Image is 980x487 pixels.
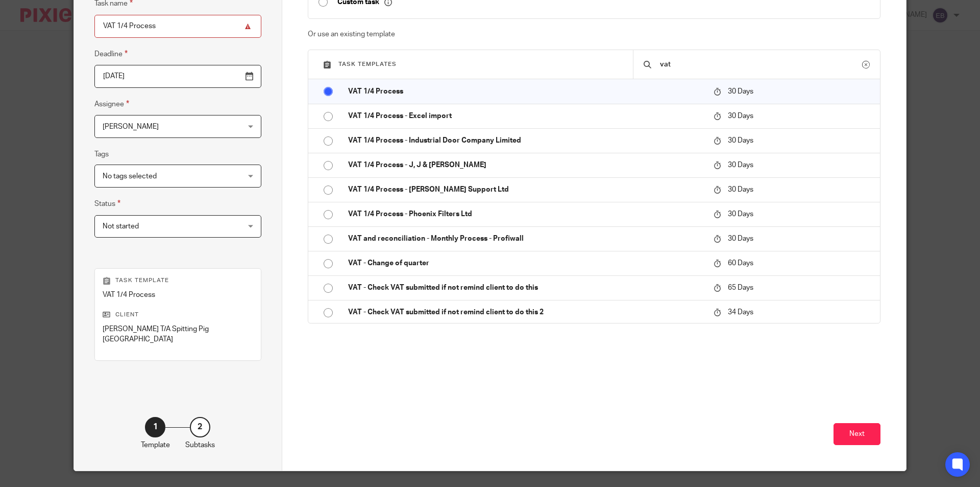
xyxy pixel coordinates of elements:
p: Task template [103,276,253,285]
p: VAT 1/4 Process - Excel import [348,111,703,121]
label: Deadline [94,48,128,60]
p: VAT 1/4 Process [348,86,703,97]
p: VAT - Check VAT submitted if not remind client to do this 2 [348,307,703,317]
p: VAT 1/4 Process - Industrial Door Company Limited [348,135,703,146]
span: 60 Days [728,260,753,267]
span: 30 Days [728,161,753,169]
input: Pick a date [94,65,261,88]
div: 1 [145,417,165,437]
span: 30 Days [728,211,753,218]
span: 30 Days [728,186,753,193]
div: 2 [190,417,210,437]
p: [PERSON_NAME] T/A Spitting Pig [GEOGRAPHIC_DATA] [103,324,253,345]
p: Client [103,311,253,319]
p: VAT 1/4 Process - [PERSON_NAME] Support Ltd [348,184,703,195]
span: 30 Days [728,112,753,120]
span: No tags selected [103,173,157,180]
label: Tags [94,149,109,159]
button: Next [834,423,880,445]
p: VAT 1/4 Process [103,290,253,300]
p: VAT - Check VAT submitted if not remind client to do this [348,283,703,293]
input: Search... [659,59,862,70]
p: Template [141,440,170,450]
p: VAT - Change of quarter [348,258,703,268]
span: [PERSON_NAME] [103,123,159,130]
span: 65 Days [728,284,753,291]
p: VAT 1/4 Process - Phoenix Filters Ltd [348,209,703,219]
span: Not started [103,223,139,230]
p: VAT and reconciliation - Monthly Process - Profiwall [348,234,703,244]
p: Subtasks [185,440,215,450]
p: Or use an existing template [308,29,881,39]
label: Status [94,198,120,210]
p: VAT 1/4 Process - J, J & [PERSON_NAME] [348,160,703,170]
span: 30 Days [728,88,753,95]
input: Task name [94,15,261,38]
span: 34 Days [728,309,753,316]
label: Assignee [94,98,129,110]
span: Task templates [338,61,397,67]
span: 30 Days [728,235,753,242]
span: 30 Days [728,137,753,144]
